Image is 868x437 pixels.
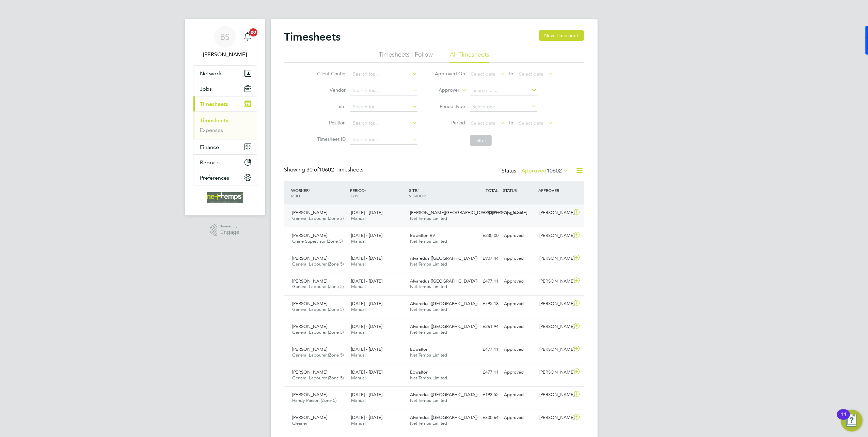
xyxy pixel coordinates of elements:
[351,415,382,420] span: [DATE] - [DATE]
[539,30,584,41] button: New Timesheet
[193,155,257,170] button: Reports
[471,71,495,77] span: Select date
[435,120,465,126] label: Period
[410,261,447,267] span: Net Temps Limited
[350,70,417,79] input: Search for...
[410,375,447,381] span: Net Temps Limited
[410,210,532,215] span: [PERSON_NAME][GEOGRAPHIC_DATA] ([PERSON_NAME]…
[502,207,537,218] div: Approved
[200,117,228,124] a: Timesheets
[249,28,257,36] span: 20
[351,369,382,375] span: [DATE] - [DATE]
[315,136,346,142] label: Timesheet ID
[293,375,344,381] span: General Labourer (Zone 5)
[200,127,223,133] a: Expenses
[409,193,426,198] span: VENDOR
[502,166,570,176] div: Status
[290,184,349,202] div: WORKER
[293,306,344,312] span: General Labourer (Zone 5)
[351,255,382,261] span: [DATE] - [DATE]
[537,412,572,423] div: [PERSON_NAME]
[537,389,572,401] div: [PERSON_NAME]
[193,192,257,203] a: Go to home page
[210,224,239,237] a: Powered byEngage
[193,170,257,185] button: Preferences
[410,232,435,238] span: Edwalton RV
[293,232,328,238] span: [PERSON_NAME]
[410,306,447,312] span: Net Temps Limited
[435,71,465,77] label: Approved On
[293,323,328,329] span: [PERSON_NAME]
[410,238,447,244] span: Net Temps Limited
[193,50,257,59] span: Brooke Sharp
[502,298,537,310] div: Approved
[351,210,382,215] span: [DATE] - [DATE]
[200,101,228,107] span: Timesheets
[350,193,360,198] span: TYPE
[351,329,366,335] span: Manual
[450,50,489,63] li: All Timesheets
[351,392,382,397] span: [DATE] - [DATE]
[537,230,572,241] div: [PERSON_NAME]
[350,119,417,128] input: Search for...
[486,187,498,193] span: TOTAL
[351,306,366,312] span: Manual
[351,232,382,238] span: [DATE] - [DATE]
[410,329,447,335] span: Net Temps Limited
[466,298,502,310] div: £795.18
[506,69,515,78] span: To
[410,392,477,397] span: Alvaredus ([GEOGRAPHIC_DATA])
[537,367,572,378] div: [PERSON_NAME]
[284,166,365,174] div: Showing
[365,187,366,193] span: /
[293,346,328,352] span: [PERSON_NAME]
[293,397,337,403] span: Handy Person (Zone 5)
[220,224,239,229] span: Powered by
[207,192,243,203] img: net-temps-logo-retina.png
[410,352,447,358] span: Net Temps Limited
[502,321,537,332] div: Approved
[193,66,257,81] button: Network
[417,187,419,193] span: /
[502,184,537,196] div: STATUS
[351,375,366,381] span: Manual
[293,210,328,215] span: [PERSON_NAME]
[410,323,477,329] span: Alvaredus ([GEOGRAPHIC_DATA])
[350,135,417,145] input: Search for...
[220,32,230,41] span: BS
[470,86,537,95] input: Search for...
[840,415,847,423] div: 11
[410,278,477,284] span: Alvaredus ([GEOGRAPHIC_DATA])
[379,50,433,63] li: Timesheets I Follow
[293,255,328,261] span: [PERSON_NAME]
[293,284,344,289] span: General Labourer (Zone 5)
[407,184,466,202] div: SITE
[200,159,220,166] span: Reports
[350,102,417,112] input: Search for...
[293,301,328,306] span: [PERSON_NAME]
[193,139,257,154] button: Finance
[241,26,254,48] a: 20
[351,215,366,221] span: Manual
[502,344,537,355] div: Approved
[537,184,572,196] div: APPROVER
[293,420,307,426] span: Cleaner
[502,230,537,241] div: Approved
[470,102,537,112] input: Select one
[519,120,543,126] span: Select date
[537,253,572,264] div: [PERSON_NAME]
[351,420,366,426] span: Manual
[506,118,515,127] span: To
[466,230,502,241] div: £230.00
[537,344,572,355] div: [PERSON_NAME]
[193,81,257,96] button: Jobs
[522,167,569,174] label: Approved
[466,389,502,401] div: £193.55
[200,144,219,150] span: Finance
[410,369,428,375] span: Edwalton
[410,346,428,352] span: Edwalton
[315,71,346,77] label: Client Config
[466,412,502,423] div: £300.64
[293,215,344,221] span: General Labourer (Zone 3)
[519,71,543,77] span: Select date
